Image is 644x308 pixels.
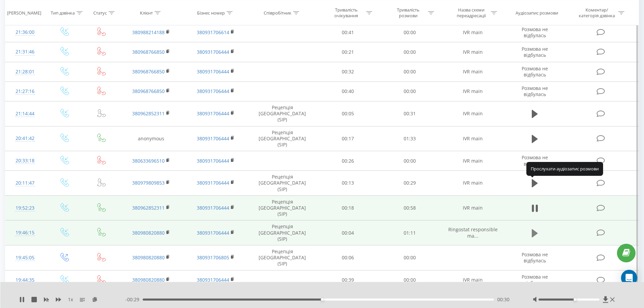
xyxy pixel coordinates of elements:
[621,270,637,286] div: Open Intercom Messenger
[12,65,38,78] div: 21:28:01
[12,251,38,264] div: 19:45:05
[379,62,441,81] td: 00:00
[68,296,73,303] span: 1 x
[132,49,165,55] a: 380968766850
[197,135,229,142] a: 380931706444
[497,296,509,303] span: 00:30
[379,81,441,101] td: 00:00
[12,132,38,145] div: 20:41:42
[140,10,153,16] div: Клієнт
[132,158,165,164] a: 380633696510
[440,42,505,62] td: IVR main
[317,195,379,220] td: 00:18
[522,46,548,58] span: Розмова не відбулась
[440,270,505,290] td: IVR main
[440,23,505,42] td: IVR main
[12,202,38,215] div: 19:52:23
[577,7,617,19] div: Коментар/категорія дзвінка
[317,171,379,196] td: 00:13
[132,277,165,283] a: 380980820880
[125,296,143,303] span: - 00:29
[248,195,317,220] td: Рецепція [GEOGRAPHIC_DATA] (SIP)
[317,23,379,42] td: 00:41
[522,274,548,286] span: Розмова не відбулась
[248,101,317,126] td: Рецепція [GEOGRAPHIC_DATA] (SIP)
[132,180,165,186] a: 380979809853
[12,154,38,167] div: 20:33:18
[448,226,498,239] span: Ringostat responsible ma...
[328,7,364,19] div: Тривалість очікування
[51,10,75,16] div: Тип дзвінка
[379,101,441,126] td: 00:31
[132,68,165,75] a: 380968766850
[132,230,165,236] a: 380980820880
[522,85,548,97] span: Розмова не відбулась
[197,10,225,16] div: Бізнес номер
[12,107,38,120] div: 21:14:44
[197,68,229,75] a: 380931706444
[7,10,41,16] div: [PERSON_NAME]
[390,7,426,19] div: Тривалість розмови
[132,29,165,35] a: 380988214188
[317,42,379,62] td: 00:21
[197,180,229,186] a: 380931706444
[132,110,165,117] a: 380962852311
[379,270,441,290] td: 00:00
[132,205,165,211] a: 380962852311
[317,151,379,171] td: 00:26
[197,158,229,164] a: 380931706444
[197,230,229,236] a: 380931706444
[379,126,441,151] td: 01:33
[12,226,38,239] div: 19:46:15
[453,7,489,19] div: Назва схеми переадресації
[317,101,379,126] td: 00:05
[93,10,107,16] div: Статус
[516,10,558,16] div: Аудіозапис розмови
[574,298,576,301] div: Accessibility label
[440,151,505,171] td: IVR main
[440,62,505,81] td: IVR main
[248,245,317,270] td: Рецепція [GEOGRAPHIC_DATA] (SIP)
[12,45,38,58] div: 21:31:46
[522,65,548,78] span: Розмова не відбулась
[440,171,505,196] td: IVR main
[317,270,379,290] td: 00:39
[379,195,441,220] td: 00:58
[12,85,38,98] div: 21:27:16
[379,220,441,245] td: 01:11
[12,176,38,190] div: 20:11:47
[248,126,317,151] td: Рецепція [GEOGRAPHIC_DATA] (SIP)
[264,10,291,16] div: Співробітник
[379,42,441,62] td: 00:00
[12,26,38,39] div: 21:36:00
[440,101,505,126] td: IVR main
[317,126,379,151] td: 00:17
[379,171,441,196] td: 00:29
[197,49,229,55] a: 380931706444
[440,81,505,101] td: IVR main
[522,154,548,167] span: Розмова не відбулась
[526,162,603,175] div: Прослухати аудіозапис розмови
[317,245,379,270] td: 00:06
[197,277,229,283] a: 380931706444
[522,26,548,39] span: Розмова не відбулась
[132,254,165,261] a: 380980820880
[379,151,441,171] td: 00:00
[317,220,379,245] td: 00:04
[197,29,229,35] a: 380931706614
[440,126,505,151] td: IVR main
[197,88,229,94] a: 380931706444
[379,245,441,270] td: 00:00
[248,220,317,245] td: Рецепція [GEOGRAPHIC_DATA] (SIP)
[379,23,441,42] td: 00:00
[197,110,229,117] a: 380931706444
[197,205,229,211] a: 380931706444
[12,274,38,287] div: 19:44:35
[317,62,379,81] td: 00:32
[248,171,317,196] td: Рецепція [GEOGRAPHIC_DATA] (SIP)
[321,298,324,301] div: Accessibility label
[522,251,548,264] span: Розмова не відбулась
[197,254,229,261] a: 380931706805
[132,88,165,94] a: 380968766850
[119,126,183,151] td: anonymous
